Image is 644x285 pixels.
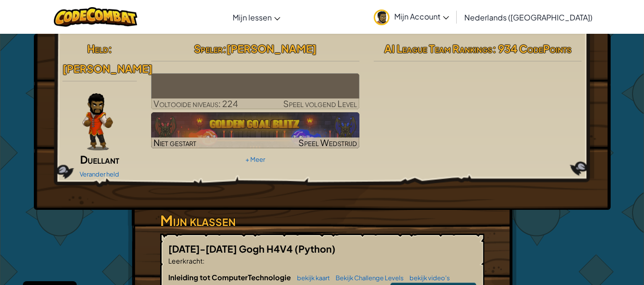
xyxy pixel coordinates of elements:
a: Verander held [80,170,119,178]
a: Niet gestartSpeel Wedstrijd [151,112,359,148]
span: Speel Wedstrijd [298,137,357,148]
span: : [108,42,112,55]
a: Mijn lessen [228,4,285,30]
span: (Python) [295,243,336,255]
span: : [223,42,226,55]
img: duelist-pose.png [82,93,113,150]
span: Leerkracht [168,256,203,265]
span: [DATE]-[DATE] Gogh H4V4 [168,243,295,255]
img: Golden Goal [151,112,359,148]
a: Nederlands ([GEOGRAPHIC_DATA]) [460,4,597,30]
a: Speel volgend Level [151,73,359,109]
span: Duellant [80,153,119,166]
span: : [203,256,204,265]
span: Niet gestart [153,137,196,148]
img: CodeCombat logo [54,7,137,27]
span: Speler [194,42,223,55]
span: Speel volgend Level [283,98,357,109]
span: Mijn lessen [233,12,272,22]
a: Bekijk Challenge Levels [331,274,404,282]
span: [PERSON_NAME] [62,62,153,75]
span: Nederlands ([GEOGRAPHIC_DATA]) [464,12,593,22]
h3: Mijn klassen [160,210,484,231]
span: Inleiding tot ComputerTechnologie [168,273,292,282]
img: avatar [374,10,389,25]
span: Held [87,42,108,55]
span: Voltooide niveaus: 224 [153,98,238,109]
a: bekijk kaart [292,274,330,282]
a: bekijk video's [405,274,450,282]
span: Mijn Account [394,11,449,21]
a: + Meer [245,156,265,163]
span: [PERSON_NAME] [226,42,317,55]
span: AI League Team Rankings [384,42,492,55]
a: Mijn Account [369,2,454,32]
span: : 934 CodePoints [492,42,572,55]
